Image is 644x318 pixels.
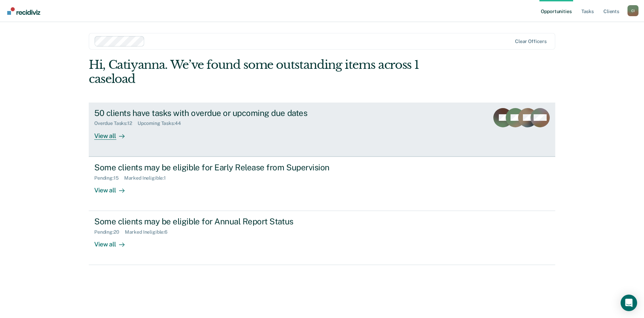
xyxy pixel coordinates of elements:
[125,229,173,235] div: Marked Ineligible : 6
[89,103,555,157] a: 50 clients have tasks with overdue or upcoming due datesOverdue Tasks:12Upcoming Tasks:44View all
[89,157,555,211] a: Some clients may be eligible for Early Release from SupervisionPending:15Marked Ineligible:1View all
[89,211,555,265] a: Some clients may be eligible for Annual Report StatusPending:20Marked Ineligible:6View all
[94,175,124,181] div: Pending : 15
[94,126,133,140] div: View all
[94,120,138,126] div: Overdue Tasks : 12
[94,229,125,235] div: Pending : 20
[7,7,40,15] img: Recidiviz
[94,181,133,194] div: View all
[94,108,336,118] div: 50 clients have tasks with overdue or upcoming due dates
[94,162,336,172] div: Some clients may be eligible for Early Release from Supervision
[89,58,462,86] div: Hi, Catiyanna. We’ve found some outstanding items across 1 caseload
[94,216,336,226] div: Some clients may be eligible for Annual Report Status
[94,235,133,248] div: View all
[627,5,638,16] button: Profile dropdown button
[621,295,637,311] div: Open Intercom Messenger
[138,120,186,126] div: Upcoming Tasks : 44
[627,5,638,16] div: C I
[515,39,547,44] div: Clear officers
[124,175,171,181] div: Marked Ineligible : 1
